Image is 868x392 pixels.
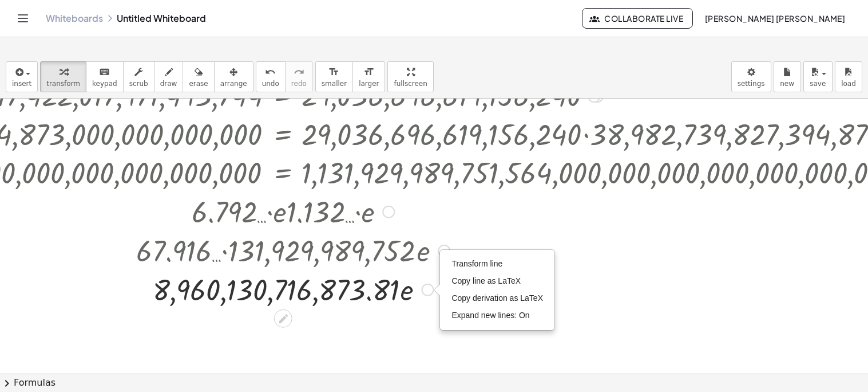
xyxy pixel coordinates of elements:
button: format_sizesmaller [315,61,353,92]
span: [PERSON_NAME] [PERSON_NAME] [704,13,845,23]
i: format_size [363,65,374,79]
button: redoredo [285,61,313,92]
a: Whiteboards [46,13,103,24]
button: arrange [214,61,253,92]
span: Transform line [451,259,502,268]
button: transform [40,61,86,92]
i: undo [265,65,276,79]
span: scrub [129,80,148,88]
span: Copy derivation as LaTeX [451,293,543,303]
span: redo [291,80,307,88]
span: Copy line as LaTeX [451,276,521,285]
span: larger [359,80,379,88]
span: save [810,80,826,88]
button: keyboardkeypad [86,61,124,92]
button: load [835,61,862,92]
span: settings [738,80,765,88]
button: format_sizelarger [352,61,385,92]
span: undo [262,80,279,88]
button: Collaborate Live [582,8,693,29]
span: arrange [220,80,247,88]
span: Collaborate Live [592,13,683,23]
div: Edit math [274,309,292,328]
i: format_size [328,65,339,79]
button: scrub [123,61,154,92]
button: erase [183,61,214,92]
span: new [780,80,794,88]
span: transform [46,80,80,88]
i: redo [294,65,304,79]
button: draw [154,61,184,92]
button: [PERSON_NAME] [PERSON_NAME] [695,8,854,29]
span: erase [189,80,208,88]
button: new [774,61,801,92]
span: fullscreen [394,80,427,88]
span: insert [12,80,31,88]
span: Expand new lines: On [451,311,529,320]
button: insert [6,61,38,92]
span: load [841,80,856,88]
span: smaller [322,80,347,88]
button: Toggle navigation [14,9,32,28]
button: save [803,61,833,92]
button: settings [731,61,771,92]
button: fullscreen [387,61,433,92]
span: keypad [92,80,117,88]
button: undoundo [256,61,286,92]
span: draw [160,80,177,88]
i: keyboard [99,65,110,79]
